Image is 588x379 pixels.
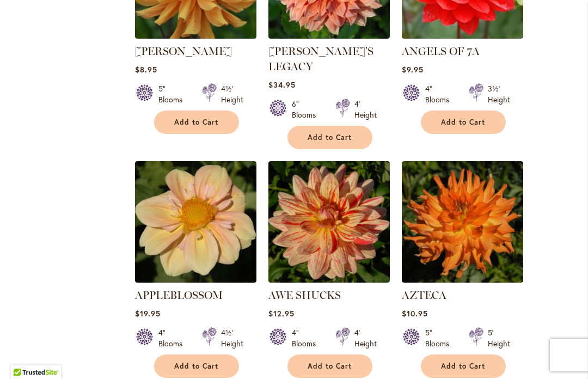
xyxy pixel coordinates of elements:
[441,118,486,127] span: Add to Cart
[287,354,372,378] button: Add to Cart
[268,274,390,285] a: AWE SHUCKS
[292,327,322,349] div: 4" Blooms
[135,45,232,58] a: [PERSON_NAME]
[221,327,243,349] div: 4½' Height
[287,126,372,149] button: Add to Cart
[268,80,296,90] span: $34.95
[402,161,523,283] img: AZTECA
[135,30,256,41] a: ANDREW CHARLES
[174,118,219,127] span: Add to Cart
[441,362,486,371] span: Add to Cart
[402,274,523,285] a: AZTECA
[488,83,510,105] div: 3½' Height
[135,64,157,75] span: $8.95
[292,99,322,120] div: 6" Blooms
[425,83,456,105] div: 4" Blooms
[135,274,256,285] a: APPLEBLOSSOM
[402,30,523,41] a: ANGELS OF 7A
[268,161,390,283] img: AWE SHUCKS
[135,289,223,302] a: APPLEBLOSSOM
[268,45,373,73] a: [PERSON_NAME]'S LEGACY
[402,45,480,58] a: ANGELS OF 7A
[402,64,424,75] span: $9.95
[268,308,295,319] span: $12.95
[308,133,352,142] span: Add to Cart
[308,362,352,371] span: Add to Cart
[402,289,446,302] a: AZTECA
[174,362,219,371] span: Add to Cart
[354,327,377,349] div: 4' Height
[421,354,506,378] button: Add to Cart
[158,327,189,349] div: 4" Blooms
[135,161,256,283] img: APPLEBLOSSOM
[402,308,428,319] span: $10.95
[221,83,243,105] div: 4½' Height
[154,354,239,378] button: Add to Cart
[154,111,239,134] button: Add to Cart
[135,308,161,319] span: $19.95
[354,99,377,120] div: 4' Height
[488,327,510,349] div: 5' Height
[425,327,456,349] div: 5" Blooms
[8,340,39,371] iframe: Launch Accessibility Center
[268,289,341,302] a: AWE SHUCKS
[421,111,506,134] button: Add to Cart
[268,30,390,41] a: Andy's Legacy
[158,83,189,105] div: 5" Blooms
